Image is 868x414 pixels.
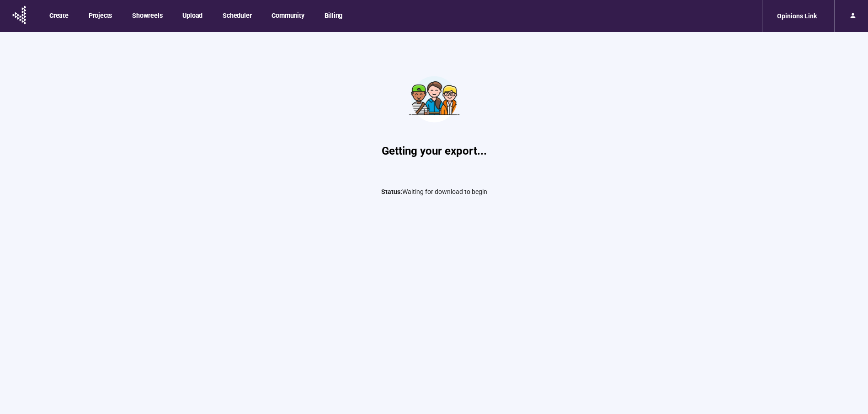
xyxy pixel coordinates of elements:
img: Teamwork [400,65,469,134]
button: Projects [81,5,118,25]
p: Waiting for download to begin [297,187,571,197]
div: Opinions Link [772,7,822,25]
button: Community [264,5,310,25]
button: Upload [175,5,209,25]
h1: Getting your export... [297,143,571,160]
button: Showreels [125,5,169,25]
button: Create [42,5,75,25]
button: Billing [317,5,349,25]
span: Status: [381,188,402,195]
button: Scheduler [215,5,258,25]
